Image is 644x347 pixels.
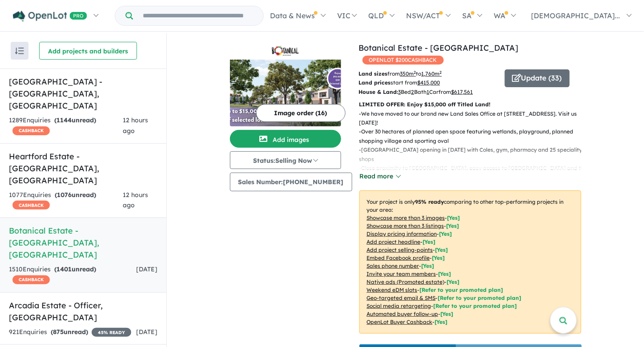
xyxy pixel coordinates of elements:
span: CASHBACK [12,201,50,210]
div: 1077 Enquir ies [9,190,123,211]
u: Add project selling-points [367,246,433,253]
span: [Yes] [435,319,448,325]
u: Embed Facebook profile [367,254,430,261]
u: 3 [398,89,401,95]
u: Automated buyer follow-up [367,311,439,317]
u: 350 m [400,70,416,77]
span: [ Yes ] [439,270,451,277]
span: [Refer to your promoted plan] [438,295,522,301]
p: - Over 30 hectares of planned open space featuring wetlands, playground, planned shopping village... [359,127,588,145]
p: - [GEOGRAPHIC_DATA] opening in [DATE] with Coles, gym, pharmacy and 25 speciality shops [359,145,588,164]
u: Showcase more than 3 listings [367,222,444,229]
img: Botanical Estate - Mickleham Logo [233,45,338,56]
button: Image order (16) [256,104,346,122]
p: - Close proximity to [GEOGRAPHIC_DATA], easy access to [GEOGRAPHIC_DATA] and the [GEOGRAPHIC_DATA]. [359,164,588,182]
div: 921 Enquir ies [9,327,131,338]
span: [ Yes ] [439,230,452,237]
span: [Yes] [441,311,454,317]
span: [Yes] [447,278,460,285]
a: Botanical Estate - Mickleham LogoBotanical Estate - Mickleham [230,42,341,126]
p: LIMITED OFFER: Enjoy $15,000 off Titled Land! [359,100,581,109]
button: Status:Selling Now [230,151,341,169]
strong: ( unread) [51,328,88,336]
u: Geo-targeted email & SMS [367,295,436,301]
img: Openlot PRO Logo White [13,11,87,22]
u: $ 415,000 [418,79,440,86]
u: 1 [427,89,430,95]
b: House & Land: [359,89,398,95]
div: 1510 Enquir ies [9,264,136,286]
span: [DATE] [136,265,157,273]
span: [ Yes ] [435,246,448,253]
u: Social media retargeting [367,303,431,309]
span: CASHBACK [12,275,50,284]
strong: ( unread) [55,191,96,199]
h5: Botanical Estate - [GEOGRAPHIC_DATA] , [GEOGRAPHIC_DATA] [9,225,157,261]
p: start from [359,78,498,87]
p: from [359,69,498,78]
u: Add project headline [367,238,421,245]
p: Your project is only comparing to other top-performing projects in your area: - - - - - - - - - -... [359,190,581,334]
u: Sales phone number [367,262,419,269]
b: 95 % ready [415,198,444,205]
button: Sales Number:[PHONE_NUMBER] [230,173,352,191]
u: Display pricing information [367,230,437,237]
h5: Arcadia Estate - Officer , [GEOGRAPHIC_DATA] [9,299,157,323]
span: [DEMOGRAPHIC_DATA]... [531,11,620,20]
input: Try estate name, suburb, builder or developer [135,6,262,25]
h5: [GEOGRAPHIC_DATA] - [GEOGRAPHIC_DATA] , [GEOGRAPHIC_DATA] [9,76,157,112]
u: OpenLot Buyer Cashback [367,319,433,325]
u: $ 617,561 [451,89,473,95]
span: [ Yes ] [447,214,460,221]
strong: ( unread) [54,116,96,124]
div: 1289 Enquir ies [9,115,123,137]
span: [ Yes ] [432,254,445,261]
p: Bed Bath Car from [359,88,498,97]
h5: Heartford Estate - [GEOGRAPHIC_DATA] , [GEOGRAPHIC_DATA] [9,150,157,186]
span: 1076 [57,191,72,199]
button: Read more [359,171,401,182]
span: [Refer to your promoted plan] [420,286,503,293]
span: 12 hours ago [123,116,148,135]
button: Add projects and builders [39,42,137,60]
u: Native ads (Promoted estate) [367,278,445,285]
sup: 2 [414,70,416,75]
span: 1401 [56,265,72,273]
strong: ( unread) [54,265,96,273]
p: - We have moved to our brand new Land Sales Office at [STREET_ADDRESS]. Visit us [DATE]! [359,109,588,128]
span: 1144 [56,116,72,124]
span: [DATE] [136,328,157,336]
a: Botanical Estate - [GEOGRAPHIC_DATA] [359,43,519,53]
span: CASHBACK [12,126,50,135]
span: 875 [53,328,64,336]
img: Botanical Estate - Mickleham [230,60,341,126]
u: Showcase more than 3 images [367,214,445,221]
img: sort.svg [15,48,24,54]
span: to [416,70,442,77]
u: Weekend eDM slots [367,286,418,293]
span: 12 hours ago [123,191,148,210]
span: [Refer to your promoted plan] [434,303,517,309]
span: 45 % READY [92,328,131,337]
sup: 2 [440,70,442,75]
span: [ Yes ] [423,238,436,245]
button: Add images [230,130,341,148]
u: Invite your team members [367,270,436,277]
b: Land sizes [359,70,388,77]
span: [ Yes ] [422,262,435,269]
span: [ Yes ] [447,222,459,229]
u: 1,760 m [422,70,442,77]
button: Update (33) [505,69,570,87]
b: Land prices [359,79,391,86]
u: 2 [411,89,415,95]
span: OPENLOT $ 200 CASHBACK [362,56,444,65]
